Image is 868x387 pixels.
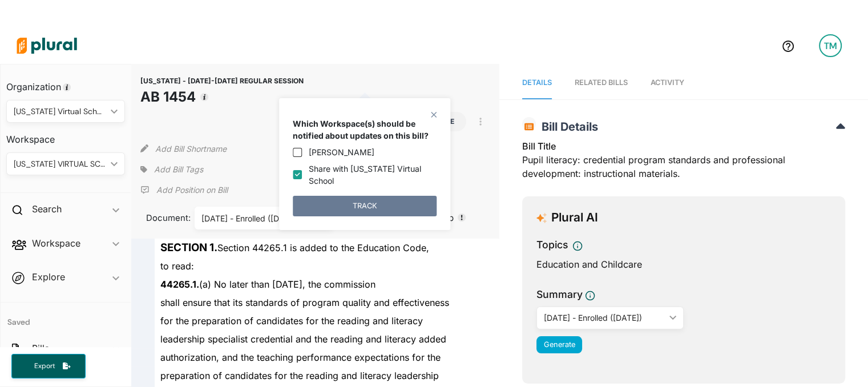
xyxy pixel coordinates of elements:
[6,123,125,148] h3: Workspace
[160,241,217,254] strong: SECTION 1.
[544,340,575,349] span: Generate
[522,139,845,187] div: Pupil literacy: credential program standards and professional development: instructional materials.
[160,279,199,290] strong: 44265.1.
[551,211,598,225] h3: Plural AI
[309,146,374,158] label: [PERSON_NAME]
[160,352,441,363] span: authorization, and the teaching performance expectations for the
[156,184,228,196] p: Add Position on Bill
[536,336,582,353] button: Generate
[293,118,437,142] p: Which Workspace(s) should be notified about updates on this bill?
[154,164,203,175] span: Add Bill Tags
[201,212,315,224] div: [DATE] - Enrolled ([DATE])
[575,67,628,99] a: RELATED BILLS
[457,212,467,223] div: Tooltip anchor
[309,163,437,187] label: Share with [US_STATE] Virtual School
[14,106,106,118] div: [US_STATE] Virtual School (FLVS)
[1,303,131,330] h4: Saved
[199,92,209,102] div: Tooltip anchor
[810,30,851,62] a: TM
[26,361,63,371] span: Export
[160,279,376,290] span: (a) No later than [DATE], the commission
[140,87,304,107] h1: AB 1454
[14,158,106,170] div: [US_STATE] VIRTUAL SCHOOL
[536,120,598,134] span: Bill Details
[32,237,80,249] h2: Workspace
[651,78,684,87] span: Activity
[32,342,49,354] h2: Bills
[536,287,583,302] h3: Summary
[575,77,628,88] div: RELATED BILLS
[32,271,65,283] h2: Explore
[11,354,86,378] button: Export
[140,161,203,178] div: Add tags
[155,139,227,158] button: Add Bill Shortname
[160,242,429,253] span: Section 44265.1 is added to the Education Code,
[522,78,552,87] span: Details
[140,212,180,224] span: Document:
[522,139,845,153] h3: Bill Title
[536,237,568,252] h3: Topics
[536,257,831,271] div: Education and Childcare
[160,297,449,308] span: shall ensure that its standards of program quality and effectiveness
[32,203,62,215] h2: Search
[140,76,304,85] span: [US_STATE] - [DATE]-[DATE] REGULAR SESSION
[819,34,842,57] div: TM
[7,26,87,66] img: Logo for Plural
[160,315,423,326] span: for the preparation of candidates for the reading and literacy
[6,70,125,95] h3: Organization
[829,348,857,376] iframe: Intercom live chat
[293,196,437,216] button: TRACK
[62,82,72,92] div: Tooltip anchor
[140,182,228,199] div: Add Position Statement
[160,333,446,345] span: leadership specialist credential and the reading and literacy added
[160,370,439,381] span: preparation of candidates for the reading and literacy leadership
[160,260,194,272] span: to read:
[544,312,665,324] div: [DATE] - Enrolled ([DATE])
[651,67,684,99] a: Activity
[522,67,552,99] a: Details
